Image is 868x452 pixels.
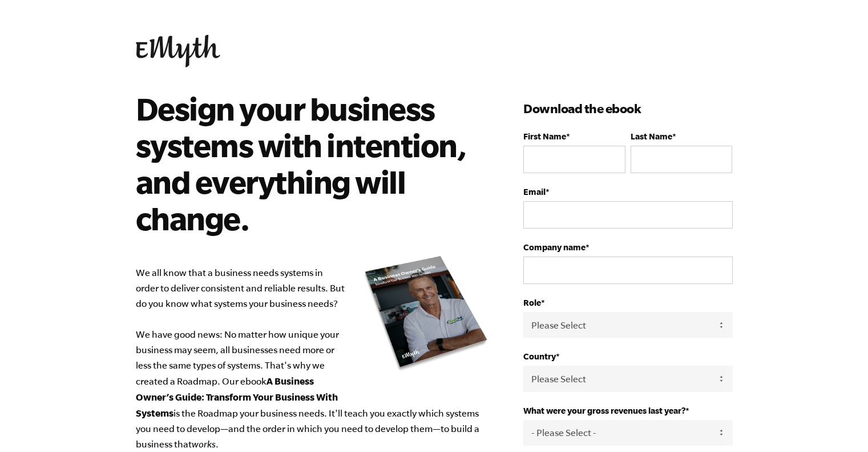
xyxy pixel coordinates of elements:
span: Last Name [631,131,672,141]
img: EMyth [136,35,220,67]
img: new_roadmap_cover_093019 [364,255,489,372]
h2: Design your business systems with intention, and everything will change. [136,90,473,237]
span: What were your gross revenues last year? [523,406,685,415]
span: Role [523,298,541,307]
span: Email [523,187,546,197]
span: First Name [523,131,566,141]
h3: Download the ebook [523,99,732,118]
b: A Business Owner’s Guide: Transform Your Business With Systems [136,375,338,418]
span: Company name [523,242,586,252]
span: Country [523,351,556,361]
p: We all know that a business needs systems in order to deliver consistent and reliable results. Bu... [136,265,490,452]
em: works [192,439,216,449]
iframe: Chat Widget [811,397,868,452]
